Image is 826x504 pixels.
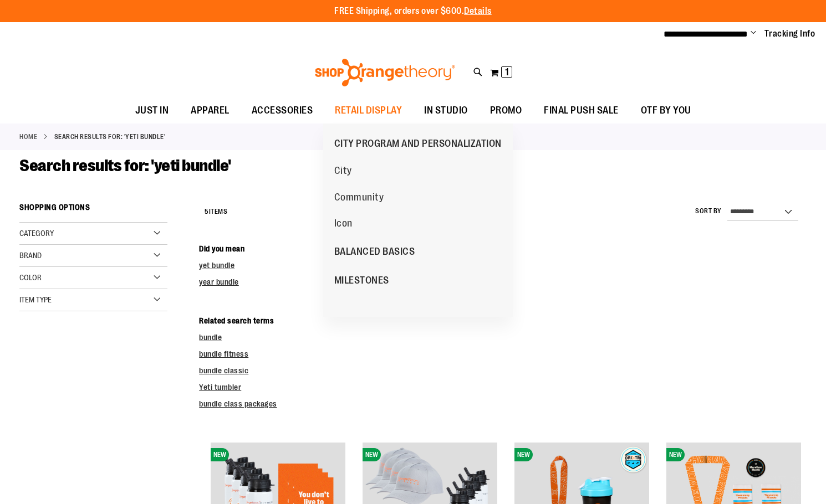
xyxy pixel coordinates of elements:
a: RETAIL DISPLAY [324,98,413,124]
h2: Items [205,203,227,220]
span: Brand [19,251,42,260]
a: City [329,157,358,184]
span: 5 [205,208,209,215]
span: MILESTONES [334,275,389,289]
a: Icon [329,210,358,236]
a: Details [464,6,492,16]
span: Icon [334,218,353,232]
a: Tracking Info [764,28,815,40]
span: OTF BY YOU [641,98,691,123]
span: APPAREL [191,98,230,123]
span: PROMO [490,98,522,123]
strong: Shopping Options [19,198,167,223]
a: Community [329,184,390,210]
span: City [334,165,352,179]
span: Category [19,229,54,238]
a: yet bundle [199,261,234,270]
span: RETAIL DISPLAY [335,98,402,123]
a: BALANCED BASICS [323,237,426,266]
a: APPAREL [180,98,241,124]
a: Home [19,132,37,142]
a: Yeti tumbler [199,383,241,392]
span: Color [19,273,42,282]
span: NEW [666,448,685,461]
span: Search results for: 'yeti bundle' [19,156,231,175]
a: OTF BY YOU [630,98,702,124]
span: Item Type [19,295,52,304]
a: year bundle [199,277,239,286]
a: IN STUDIO [413,98,479,124]
span: 1 [505,66,509,78]
img: Shop Orangetheory [313,59,457,86]
span: IN STUDIO [424,98,468,123]
span: BALANCED BASICS [334,246,415,260]
a: bundle class packages [199,399,277,408]
span: NEW [514,448,533,461]
span: CITY PROGRAM AND PERSONALIZATION [334,138,502,152]
span: NEW [363,448,381,461]
a: bundle fitness [199,349,248,358]
a: JUST IN [124,98,180,124]
strong: Search results for: 'yeti bundle' [54,132,166,142]
span: ACCESSORIES [252,98,313,123]
a: FINAL PUSH SALE [533,98,630,124]
dt: Did you mean [199,243,807,254]
span: JUST IN [135,98,169,123]
span: Community [334,192,384,205]
a: ACCESSORIES [241,98,324,124]
a: bundle [199,333,222,342]
p: FREE Shipping, orders over $600. [334,5,492,18]
span: FINAL PUSH SALE [544,98,619,123]
a: CITY PROGRAM AND PERSONALIZATION [323,129,513,158]
a: bundle classic [199,366,248,375]
span: NEW [211,448,229,461]
label: Sort By [695,207,722,216]
dt: Related search terms [199,315,807,326]
ul: RETAIL DISPLAY [323,124,513,317]
a: PROMO [479,98,533,124]
a: MILESTONES [323,266,400,295]
button: Account menu [751,28,756,39]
